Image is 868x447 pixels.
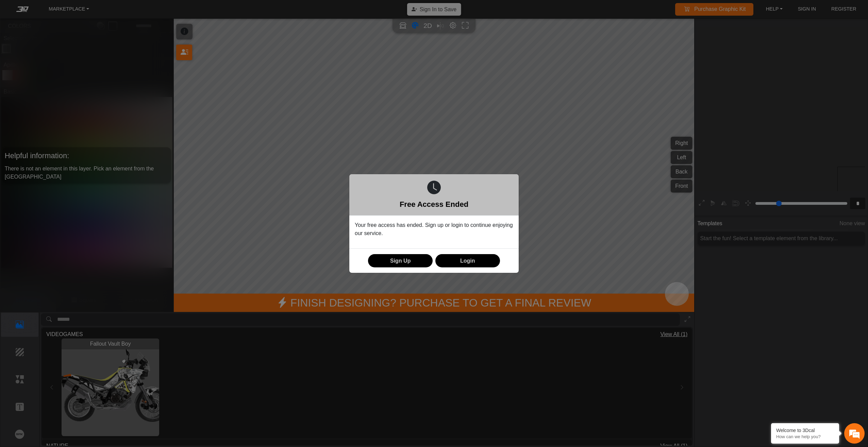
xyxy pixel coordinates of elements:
[776,428,834,433] div: Welcome to 3Dcal
[776,434,834,439] p: How can we help you?
[355,221,513,237] p: Your free access has ended. Sign up or login to continue enjoying our service.
[435,254,500,267] button: Login
[400,199,468,210] h5: Free Access Ended
[368,254,433,267] button: Sign Up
